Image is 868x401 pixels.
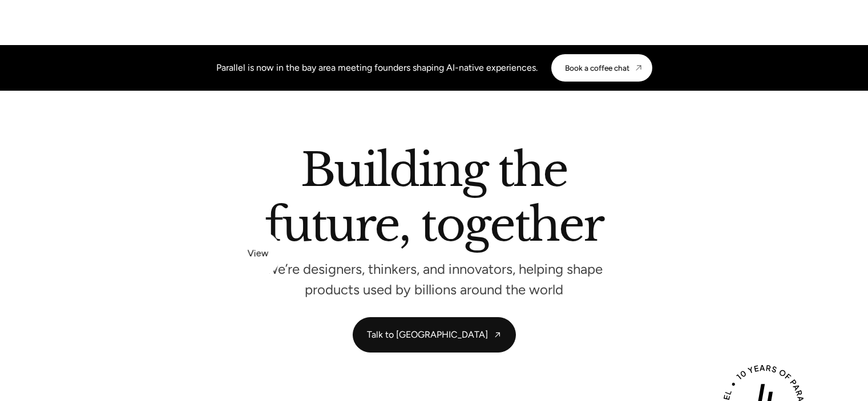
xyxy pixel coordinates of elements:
[551,54,652,82] a: Book a coffee chat
[263,264,605,294] p: We’re designers, thinkers, and innovators, helping shape products used by billions around the world
[265,148,603,252] h2: Building the future, together
[565,63,629,72] div: Book a coffee chat
[216,61,538,75] div: Parallel is now in the bay area meeting founders shaping AI-native experiences.
[634,63,643,72] img: CTA arrow image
